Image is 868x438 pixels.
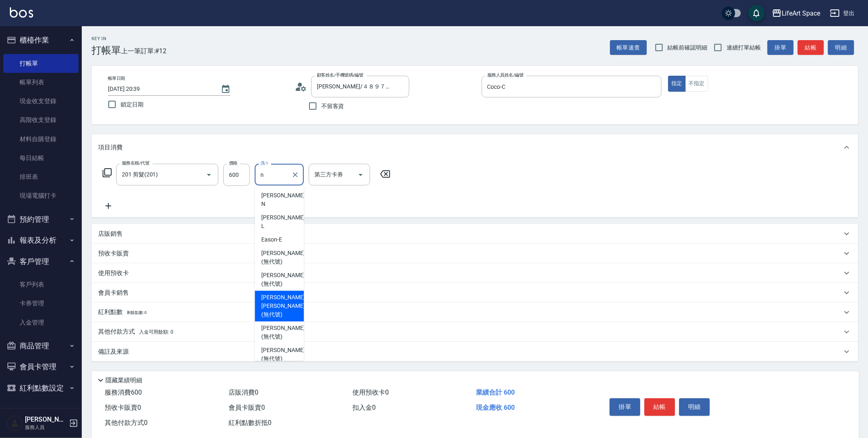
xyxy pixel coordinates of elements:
[261,271,305,288] span: [PERSON_NAME] (無代號)
[229,388,258,396] span: 店販消費 0
[827,6,858,21] button: 登出
[92,322,858,342] div: 其他付款方式入金可用餘額: 0
[92,45,121,56] h3: 打帳單
[98,249,129,258] p: 預收卡販賣
[261,324,305,341] span: [PERSON_NAME] (無代號)
[25,424,67,431] p: 服務人員
[782,8,820,18] div: LifeArt Space
[98,327,173,336] p: 其他付款方式
[668,76,686,92] button: 指定
[3,149,79,167] a: 每日結帳
[3,356,79,377] button: 會員卡管理
[121,100,144,109] span: 鎖定日期
[3,73,79,92] a: 帳單列表
[3,167,79,186] a: 排班表
[98,348,129,356] p: 備註及來源
[3,130,79,149] a: 材料自購登錄
[3,230,79,251] button: 報表及分析
[202,168,215,181] button: Open
[7,415,23,431] img: Person
[108,75,125,81] label: 帳單日期
[92,134,858,160] div: 項目消費
[92,263,858,283] div: 使用預收卡
[92,303,858,322] div: 紅利點數剩餘點數: 0
[108,82,213,96] input: YYYY/MM/DD hh:mm
[3,335,79,357] button: 商品管理
[261,293,305,319] span: [PERSON_NAME] [PERSON_NAME] (無代號)
[3,54,79,73] a: 打帳單
[317,72,363,78] label: 顧客姓名/手機號碼/編號
[261,191,306,208] span: [PERSON_NAME] -N
[476,388,515,396] span: 業績合計 600
[352,404,376,411] span: 扣入金 0
[3,209,79,230] button: 預約管理
[127,310,147,315] span: 剩餘點數: 0
[3,377,79,399] button: 紅利點數設定
[3,92,79,111] a: 現金收支登錄
[229,160,238,166] label: 價格
[3,294,79,313] a: 卡券管理
[105,388,142,396] span: 服務消費 600
[261,346,305,363] span: [PERSON_NAME] (無代號)
[105,404,141,411] span: 預收卡販賣 0
[98,308,147,317] p: 紅利點數
[261,249,305,266] span: [PERSON_NAME] (無代號)
[105,419,148,427] span: 其他付款方式 0
[98,230,123,238] p: 店販銷售
[685,76,708,92] button: 不指定
[321,102,344,111] span: 不留客資
[105,376,142,385] p: 隱藏業績明細
[767,40,794,55] button: 掛單
[644,398,675,415] button: 結帳
[476,404,515,411] span: 現金應收 600
[352,388,389,396] span: 使用預收卡 0
[668,43,708,52] span: 結帳前確認明細
[92,244,858,263] div: 預收卡販賣
[289,169,301,181] button: Clear
[261,213,306,230] span: [PERSON_NAME] -L
[92,342,858,361] div: 備註及來源
[3,251,79,272] button: 客戶管理
[828,40,854,55] button: 明細
[261,235,282,244] span: Eason -E
[216,79,236,99] button: Choose date, selected date is 2025-09-08
[769,5,823,22] button: LifeArt Space
[610,398,640,415] button: 掛單
[679,398,710,415] button: 明細
[3,186,79,205] a: 現場電腦打卡
[3,111,79,129] a: 高階收支登錄
[260,160,268,166] label: 洗-1
[727,43,761,52] span: 連續打單結帳
[122,160,149,166] label: 服務名稱/代號
[92,224,858,244] div: 店販銷售
[3,275,79,294] a: 客戶列表
[139,329,174,335] span: 入金可用餘額: 0
[748,5,765,21] button: save
[98,269,129,278] p: 使用預收卡
[121,46,167,56] span: 上一筆訂單:#12
[10,7,33,18] img: Logo
[98,289,129,297] p: 會員卡銷售
[3,313,79,332] a: 入金管理
[354,168,367,181] button: Open
[98,143,123,152] p: 項目消費
[92,36,121,41] h2: Key In
[487,72,523,78] label: 服務人員姓名/編號
[92,283,858,303] div: 會員卡銷售
[3,29,79,51] button: 櫃檯作業
[229,404,265,411] span: 會員卡販賣 0
[798,40,824,55] button: 結帳
[229,419,271,427] span: 紅利點數折抵 0
[610,40,647,55] button: 帳單速查
[25,415,67,424] h5: [PERSON_NAME]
